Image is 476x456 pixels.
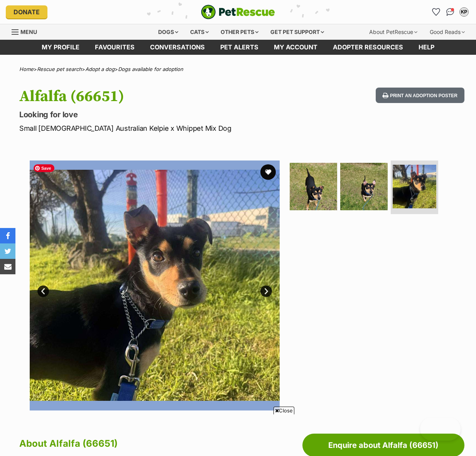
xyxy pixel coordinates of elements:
[430,6,470,18] ul: Account quick links
[411,40,442,55] a: Help
[142,40,213,55] a: conversations
[12,24,42,38] a: Menu
[393,165,436,208] img: Photo of Alfalfa (66651)
[265,24,329,40] div: Get pet support
[266,40,325,55] a: My account
[273,407,294,414] span: Close
[446,8,454,16] img: chat-41dd97257d64d25036548639549fe6c8038ab92f7586957e7f3b1b290dea8141.svg
[19,123,291,133] p: Small [DEMOGRAPHIC_DATA] Australian Kelpie x Whippet Mix Dog
[153,24,184,40] div: Dogs
[420,417,461,441] iframe: Help Scout Beacon - Open
[460,8,468,16] div: KP
[19,435,283,452] h2: About Alfalfa (66651)
[325,40,411,55] a: Adopter resources
[340,163,388,210] img: Photo of Alfalfa (66651)
[430,6,442,18] a: Favourites
[37,285,49,297] a: Prev
[19,88,291,105] h1: Alfalfa (66651)
[20,29,37,35] span: Menu
[34,164,54,172] span: Save
[213,40,266,55] a: Pet alerts
[215,24,264,40] div: Other pets
[30,160,280,410] img: Photo of Alfalfa (66651)
[19,109,291,120] p: Looking for love
[260,285,272,297] a: Next
[37,66,82,72] a: Rescue pet search
[19,66,34,72] a: Home
[34,40,87,55] a: My profile
[376,88,464,103] button: Print an adoption poster
[87,40,142,55] a: Favourites
[185,24,214,40] div: Cats
[444,6,456,18] a: Conversations
[364,24,423,40] div: About PetRescue
[118,66,183,72] a: Dogs available for adoption
[6,5,47,19] a: Donate
[290,163,337,210] img: Photo of Alfalfa (66651)
[260,164,276,180] button: favourite
[85,66,115,72] a: Adopt a dog
[458,6,470,18] button: My account
[424,24,470,40] div: Good Reads
[201,5,275,19] img: logo-e224e6f780fb5917bec1dbf3a21bbac754714ae5b6737aabdf751b685950b380.svg
[201,5,275,19] a: PetRescue
[98,417,378,452] iframe: Advertisement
